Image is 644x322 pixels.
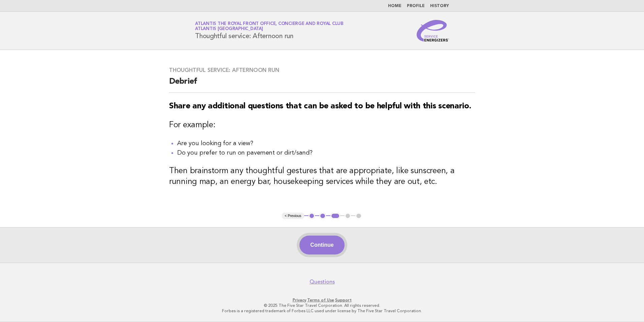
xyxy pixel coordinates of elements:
[407,4,425,8] a: Profile
[282,213,304,219] button: < Previous
[116,297,528,303] p: · ·
[195,22,344,31] a: Atlantis The Royal Front Office, Concierge and Royal ClubAtlantis [GEOGRAPHIC_DATA]
[430,4,449,8] a: History
[169,166,475,187] h3: Then brainstorm any thoughtful gestures that are appropriate, like sunscreen, a running map, an e...
[116,303,528,308] p: © 2025 The Five Star Travel Corporation. All rights reserved.
[177,148,475,158] li: Do you prefer to run on pavement or dirt/sand?
[116,308,528,314] p: Forbes is a registered trademark of Forbes LLC used under license by The Five Star Travel Corpora...
[309,213,315,219] button: 1
[417,20,449,42] img: Service Energizers
[169,67,475,74] h3: Thoughtful service: Afternoon run
[169,102,471,110] strong: Share any additional questions that can be asked to be helpful with this scenario.
[169,120,475,131] h3: For example:
[330,213,340,219] button: 3
[299,236,344,254] button: Continue
[319,213,326,219] button: 2
[335,298,352,302] a: Support
[310,278,335,285] a: Questions
[195,22,344,39] h1: Thoughtful service: Afternoon run
[293,298,306,302] a: Privacy
[169,76,475,93] h2: Debrief
[388,4,401,8] a: Home
[195,27,263,31] span: Atlantis [GEOGRAPHIC_DATA]
[177,139,475,148] li: Are you looking for a view?
[307,298,334,302] a: Terms of Use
